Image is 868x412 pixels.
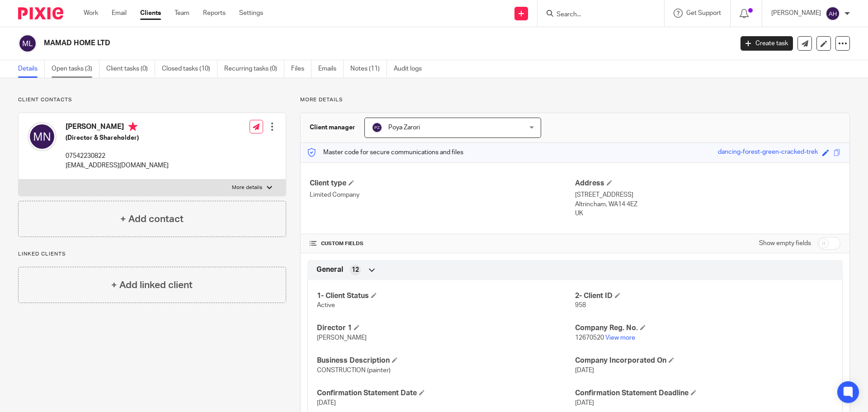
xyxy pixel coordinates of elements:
p: 07542230822 [66,152,169,161]
span: [PERSON_NAME] [317,335,367,341]
img: svg%3E [28,122,57,151]
img: svg%3E [18,34,37,53]
h4: 1- Client Status [317,291,575,301]
span: [DATE] [575,400,594,406]
span: 12 [352,265,359,275]
p: Limited Company [310,190,575,199]
img: svg%3E [372,122,382,133]
p: [STREET_ADDRESS] [575,190,840,199]
span: General [316,265,343,275]
a: Audit logs [394,60,429,78]
h4: Address [575,179,840,188]
div: dancing-forest-green-cracked-trek [718,147,818,158]
a: Closed tasks (10) [162,60,217,78]
span: CONSTRUCTION (painter) [317,367,391,374]
img: svg%3E [826,6,840,21]
a: Emails [318,60,344,78]
a: Client tasks (0) [106,60,155,78]
h4: CUSTOM FIELDS [310,240,575,247]
a: View more [605,335,635,341]
h2: MAMAD HOME LTD [44,38,590,48]
span: Active [317,302,335,308]
h4: Company Reg. No. [575,323,833,333]
a: Open tasks (3) [52,60,99,78]
p: [EMAIL_ADDRESS][DOMAIN_NAME] [66,161,169,170]
h4: Confirmation Statement Deadline [575,388,833,398]
a: Create task [741,36,793,51]
span: Poya Zarori [388,124,420,131]
a: Work [84,9,98,18]
a: Settings [239,9,263,18]
h4: + Add contact [120,212,184,226]
h4: Company Incorporated On [575,356,833,365]
p: Client contacts [18,96,286,104]
h5: (Director & Shareholder) [66,133,169,142]
img: Pixie [18,7,63,19]
a: Recurring tasks (0) [224,60,284,78]
h4: Client type [310,179,575,188]
a: Reports [203,9,226,18]
input: Search [556,11,637,19]
a: Clients [140,9,161,18]
h4: 2- Client ID [575,291,833,301]
a: Notes (11) [350,60,387,78]
a: Files [291,60,311,78]
h4: Confirmation Statement Date [317,388,575,398]
p: Master code for secure communications and files [307,148,463,157]
span: 958 [575,302,586,308]
label: Show empty fields [759,239,811,248]
h4: [PERSON_NAME] [66,122,169,133]
p: More details [300,96,850,104]
p: UK [575,209,840,218]
span: [DATE] [575,367,594,374]
span: Get Support [686,10,721,16]
p: [PERSON_NAME] [771,9,821,18]
h4: + Add linked client [111,278,193,292]
i: Primary [128,122,137,131]
a: Details [18,60,45,78]
span: [DATE] [317,400,336,406]
a: Email [112,9,127,18]
p: More details [232,184,262,191]
h4: Business Description [317,356,575,365]
h4: Director 1 [317,323,575,333]
a: Team [175,9,189,18]
span: 12670520 [575,335,604,341]
h3: Client manager [310,123,355,132]
p: Altrincham, WA14 4EZ [575,200,840,209]
p: Linked clients [18,251,286,258]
